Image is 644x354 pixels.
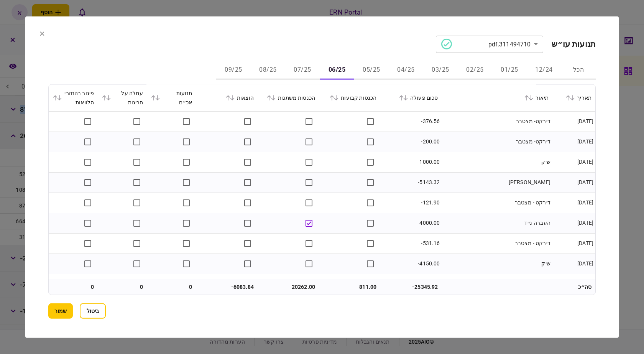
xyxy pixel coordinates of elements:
[442,111,552,132] td: דירקט- מצטבר
[445,93,548,102] div: תיאור
[552,152,595,172] td: [DATE]
[258,279,319,295] td: 20262.00
[380,193,442,213] td: -121.90
[380,233,442,254] td: -531.16
[380,213,442,233] td: 4000.00
[552,132,595,152] td: [DATE]
[380,274,442,294] td: -48.50
[442,132,552,152] td: דירקט- מצטבר
[552,254,595,274] td: [DATE]
[380,152,442,172] td: -1000.00
[552,111,595,132] td: [DATE]
[147,279,196,295] td: 0
[552,193,595,213] td: [DATE]
[200,93,254,102] div: הוצאות
[442,274,552,294] td: דירקט - מצטבר
[251,61,285,79] button: 08/25
[151,88,192,107] div: תנועות אכ״ם
[196,279,258,295] td: -6083.84
[442,213,552,233] td: העברה-נייד
[442,254,552,274] td: שיק
[48,303,73,319] button: שמור
[552,233,595,254] td: [DATE]
[442,172,552,193] td: [PERSON_NAME]
[354,61,389,79] button: 05/25
[552,172,595,193] td: [DATE]
[53,88,94,107] div: פיגור בהחזרי הלוואות
[389,61,423,79] button: 04/25
[80,303,106,319] button: ביטול
[319,279,380,295] td: 811.00
[458,61,492,79] button: 02/25
[442,233,552,254] td: דירקט - מצטבר
[442,152,552,172] td: שיק
[384,93,438,102] div: סכום פעולה
[423,61,458,79] button: 03/25
[552,39,596,49] h2: תנועות עו״ש
[380,279,442,295] td: -25345.92
[380,111,442,132] td: -376.56
[527,61,561,79] button: 12/24
[380,132,442,152] td: -200.00
[552,274,595,294] td: [DATE]
[552,213,595,233] td: [DATE]
[98,279,147,295] td: 0
[561,61,596,79] button: הכל
[441,39,531,49] div: 311494710.pdf
[380,254,442,274] td: -4150.00
[323,93,376,102] div: הכנסות קבועות
[556,93,591,102] div: תאריך
[442,193,552,213] td: דירקט - מצטבר
[261,93,315,102] div: הכנסות משתנות
[216,61,251,79] button: 09/25
[552,279,595,295] td: סה״כ
[320,61,354,79] button: 06/25
[49,279,98,295] td: 0
[380,172,442,193] td: -5143.32
[285,61,320,79] button: 07/25
[102,88,143,107] div: עמלה על חריגות
[492,61,527,79] button: 01/25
